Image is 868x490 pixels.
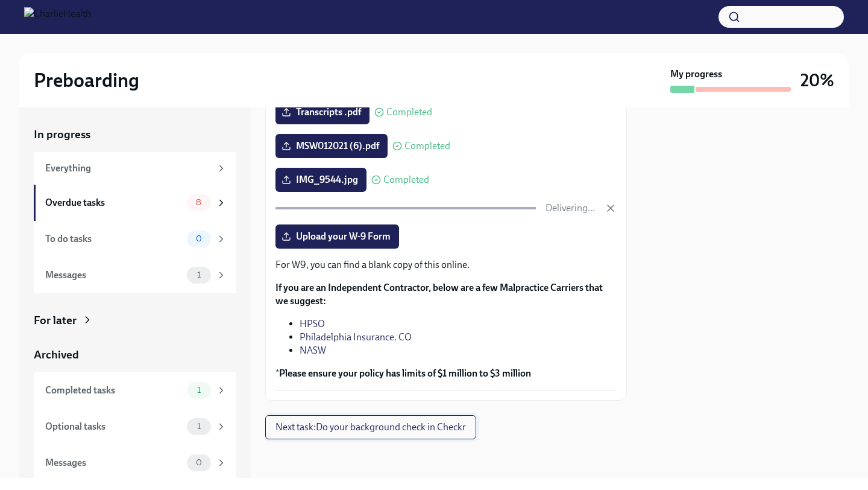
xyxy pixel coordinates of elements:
span: Transcripts .pdf [284,106,361,118]
a: Everything [34,152,236,185]
button: Next task:Do your background check in Checkr [265,415,476,439]
strong: Please ensure your policy has limits of $1 million to $3 million [279,367,531,379]
span: 0 [189,458,209,467]
p: Delivering... [546,202,595,215]
span: 1 [190,386,208,395]
a: Optional tasks1 [34,409,236,445]
div: Overdue tasks [45,196,182,209]
span: Completed [404,141,450,151]
p: For W9, you can find a blank copy of this online. [275,258,617,272]
span: Next task : Do your background check in Checkr [275,421,466,433]
a: HPSO [300,318,325,329]
a: Completed tasks1 [34,372,236,409]
span: 0 [189,234,209,243]
a: Overdue tasks8 [34,185,236,221]
label: Transcripts .pdf [275,100,370,124]
strong: My progress [670,68,722,81]
label: Upload your W-9 Form [275,224,399,249]
span: 8 [189,198,209,207]
div: To do tasks [45,232,182,246]
a: Philadelphia Insurance. CO [300,331,412,343]
img: CharlieHealth [24,7,91,27]
span: Completed [386,107,432,117]
a: Messages0 [34,445,236,481]
label: MSW012021 (6).pdf [275,134,388,158]
a: In progress [34,127,236,142]
strong: If you are an Independent Contractor, below are a few Malpractice Carriers that we suggest: [275,282,603,307]
a: Archived [34,347,236,363]
div: For later [34,313,77,328]
span: MSW012021 (6).pdf [284,140,379,152]
a: To do tasks0 [34,221,236,257]
span: Completed [383,175,429,185]
label: IMG_9544.jpg [275,168,366,192]
a: Messages1 [34,257,236,293]
span: Upload your W-9 Form [284,231,391,243]
div: Messages [45,269,182,282]
div: Optional tasks [45,420,182,433]
a: NASW [300,345,326,356]
h3: 20% [800,69,834,91]
button: Cancel [605,202,617,214]
h2: Preboarding [34,68,139,92]
div: Messages [45,456,182,469]
div: Everything [45,162,211,175]
span: 1 [190,270,208,279]
a: For later [34,313,236,328]
div: Completed tasks [45,384,182,397]
span: IMG_9544.jpg [284,174,358,186]
span: 1 [190,422,208,431]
